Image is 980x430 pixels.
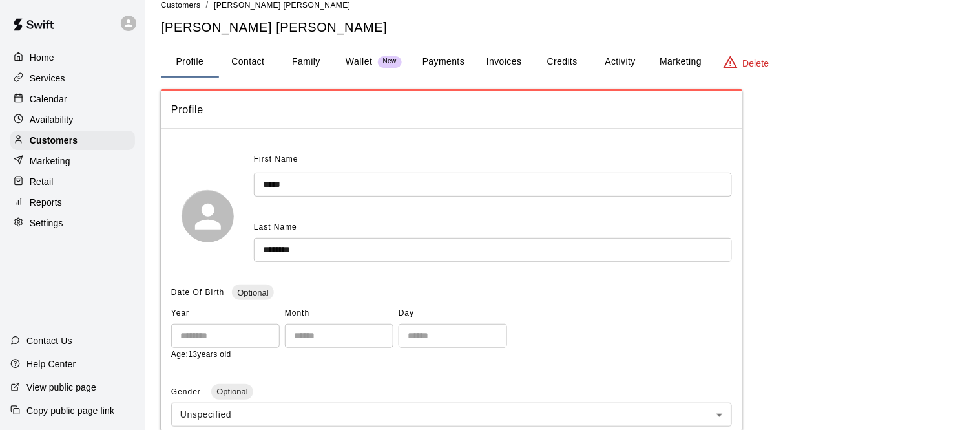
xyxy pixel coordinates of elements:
[10,193,135,212] a: Reports
[30,155,70,167] p: Marketing
[171,387,203,396] span: Gender
[378,58,402,66] span: New
[26,358,76,371] p: Help Center
[475,47,533,78] button: Invoices
[10,110,135,129] a: Availability
[171,303,280,324] span: Year
[10,89,135,109] a: Calendar
[161,47,964,78] div: basic tabs example
[10,69,135,88] a: Services
[277,47,335,78] button: Family
[743,57,769,70] p: Delete
[649,47,712,78] button: Marketing
[26,404,114,417] p: Copy public page link
[533,47,591,78] button: Credits
[161,1,201,10] span: Customers
[161,19,964,36] h5: [PERSON_NAME] [PERSON_NAME]
[30,51,54,64] p: Home
[254,149,298,170] span: First Name
[10,151,135,171] a: Marketing
[171,403,732,427] div: Unspecified
[214,1,351,10] span: [PERSON_NAME] [PERSON_NAME]
[285,303,393,324] span: Month
[254,222,297,231] span: Last Name
[30,113,74,126] p: Availability
[171,102,732,118] span: Profile
[30,175,54,188] p: Retail
[171,350,231,359] span: Age: 13 years old
[412,47,475,78] button: Payments
[232,288,273,297] span: Optional
[591,47,649,78] button: Activity
[26,334,72,347] p: Contact Us
[30,217,63,230] p: Settings
[161,47,219,78] button: Profile
[10,213,135,233] a: Settings
[10,48,135,67] a: Home
[30,134,78,147] p: Customers
[30,72,65,85] p: Services
[171,288,224,297] span: Date Of Birth
[399,303,507,324] span: Day
[10,131,135,150] a: Customers
[10,172,135,191] a: Retail
[346,55,373,69] p: Wallet
[30,196,62,209] p: Reports
[219,47,277,78] button: Contact
[26,381,96,394] p: View public page
[30,92,67,105] p: Calendar
[211,387,253,396] span: Optional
